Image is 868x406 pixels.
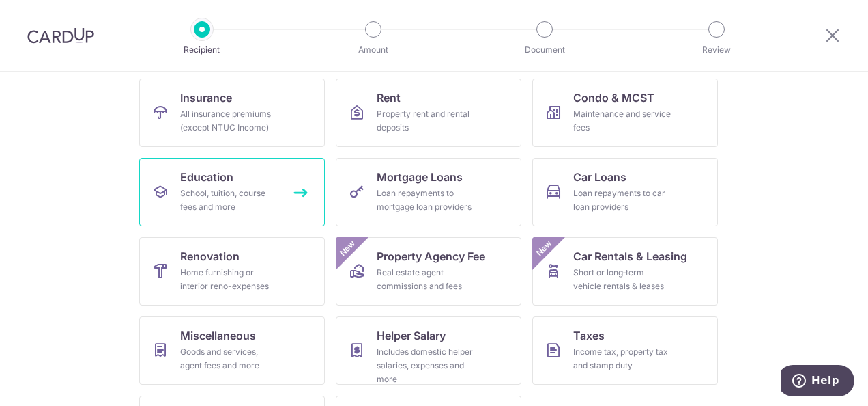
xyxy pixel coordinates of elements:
span: Car Loans [573,169,626,185]
a: Condo & MCSTMaintenance and service fees [532,79,718,147]
p: Recipient [151,43,252,57]
div: Real estate agent commissions and fees [377,266,475,293]
div: Property rent and rental deposits [377,107,475,135]
a: InsuranceAll insurance premiums (except NTUC Income) [139,79,325,147]
a: Car LoansLoan repayments to car loan providers [532,158,718,226]
span: Education [180,169,233,185]
span: Property Agency Fee [377,248,485,265]
span: New [533,237,555,260]
div: Maintenance and service fees [573,107,671,135]
a: Helper SalaryIncludes domestic helper salaries, expenses and more [336,316,521,385]
div: Loan repayments to car loan providers [573,187,671,214]
span: Helper Salary [377,327,446,344]
p: Document [494,43,595,57]
span: Insurance [180,90,232,106]
div: School, tuition, course fees and more [180,187,278,214]
span: Car Rentals & Leasing [573,248,687,265]
div: Short or long‑term vehicle rentals & leases [573,266,671,293]
div: Income tax, property tax and stamp duty [573,345,671,373]
p: Review [666,43,767,57]
a: TaxesIncome tax, property tax and stamp duty [532,316,718,385]
div: Home furnishing or interior reno-expenses [180,266,278,293]
span: Renovation [180,248,240,265]
div: Loan repayments to mortgage loan providers [377,187,475,214]
img: CardUp [27,27,94,44]
div: All insurance premiums (except NTUC Income) [180,107,278,135]
div: Includes domestic helper salaries, expenses and more [377,345,475,386]
a: MiscellaneousGoods and services, agent fees and more [139,316,325,385]
span: Taxes [573,327,605,344]
p: Amount [323,43,424,57]
span: Miscellaneous [180,327,256,344]
a: Mortgage LoansLoan repayments to mortgage loan providers [336,158,521,226]
a: Property Agency FeeReal estate agent commissions and feesNew [336,237,521,306]
div: Goods and services, agent fees and more [180,345,278,373]
iframe: Opens a widget where you can find more information [781,365,854,399]
a: EducationSchool, tuition, course fees and more [139,158,325,226]
span: Mortgage Loans [377,169,463,185]
a: RenovationHome furnishing or interior reno-expenses [139,237,325,306]
span: Rent [377,90,401,106]
span: Condo & MCST [573,90,654,106]
span: New [336,237,359,260]
a: RentProperty rent and rental deposits [336,79,521,147]
a: Car Rentals & LeasingShort or long‑term vehicle rentals & leasesNew [532,237,718,306]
